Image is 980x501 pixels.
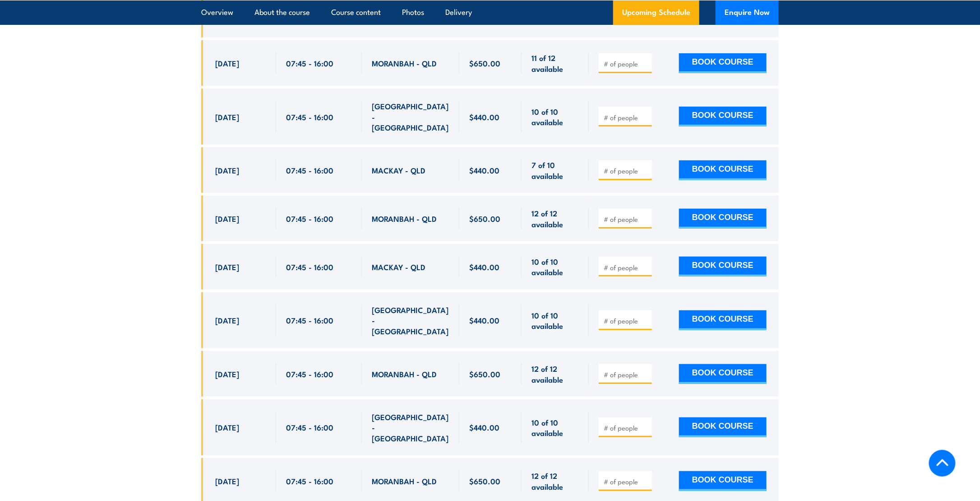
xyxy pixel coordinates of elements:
span: [DATE] [215,213,239,224]
span: MACKAY - QLD [372,262,425,272]
span: 07:45 - 16:00 [286,315,333,325]
span: 10 of 10 available [532,256,579,277]
span: $440.00 [469,165,499,175]
span: 07:45 - 16:00 [286,58,333,68]
button: BOOK COURSE [679,471,767,491]
span: MACKAY - QLD [372,165,425,175]
input: # of people [604,113,649,122]
span: $440.00 [469,422,499,432]
button: BOOK COURSE [679,107,767,126]
span: [DATE] [215,315,239,325]
input: # of people [604,423,649,432]
input: # of people [604,263,649,272]
span: MORANBAH - QLD [372,369,437,379]
button: BOOK COURSE [679,53,767,73]
input: # of people [604,316,649,325]
span: $650.00 [469,369,500,379]
span: 10 of 10 available [532,106,579,127]
button: BOOK COURSE [679,160,767,180]
span: 07:45 - 16:00 [286,262,333,272]
button: BOOK COURSE [679,417,767,437]
span: [GEOGRAPHIC_DATA] - [GEOGRAPHIC_DATA] [372,304,449,336]
span: 9 of 10 available [532,5,579,26]
span: 07:45 - 16:00 [286,112,333,122]
span: MORANBAH - QLD [372,476,437,486]
span: [DATE] [215,262,239,272]
input: # of people [604,370,649,379]
span: $440.00 [469,262,499,272]
span: MORANBAH - QLD [372,213,437,224]
span: 7 of 10 available [532,159,579,181]
span: 07:45 - 16:00 [286,165,333,175]
span: [DATE] [215,476,239,486]
span: $650.00 [469,213,500,224]
input: # of people [604,59,649,68]
span: [DATE] [215,58,239,68]
span: $650.00 [469,58,500,68]
span: 12 of 12 available [532,470,579,492]
span: 07:45 - 16:00 [286,213,333,224]
input: # of people [604,166,649,175]
span: 12 of 12 available [532,363,579,384]
span: 07:45 - 16:00 [286,369,333,379]
input: # of people [604,215,649,224]
span: [DATE] [215,165,239,175]
input: # of people [604,477,649,486]
span: 12 of 12 available [532,208,579,229]
span: [GEOGRAPHIC_DATA] - [GEOGRAPHIC_DATA] [372,412,449,443]
span: MORANBAH - QLD [372,58,437,68]
span: [DATE] [215,112,239,122]
button: BOOK COURSE [679,364,767,384]
span: $440.00 [469,315,499,325]
span: [GEOGRAPHIC_DATA] - [GEOGRAPHIC_DATA] [372,101,449,132]
span: 10 of 10 available [532,417,579,438]
span: 11 of 12 available [532,52,579,74]
span: 07:45 - 16:00 [286,422,333,432]
button: BOOK COURSE [679,209,767,229]
button: BOOK COURSE [679,310,767,330]
span: $440.00 [469,112,499,122]
span: $650.00 [469,476,500,486]
span: [DATE] [215,369,239,379]
span: [DATE] [215,422,239,432]
span: 10 of 10 available [532,310,579,331]
button: BOOK COURSE [679,257,767,276]
span: 07:45 - 16:00 [286,476,333,486]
